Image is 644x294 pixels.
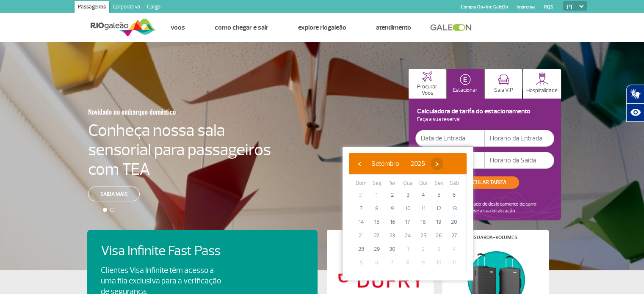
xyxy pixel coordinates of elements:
[385,229,399,242] span: 23
[171,23,185,32] a: Voos
[401,229,415,242] span: 24
[413,84,442,96] p: Procurar Voos
[354,229,368,242] span: 21
[417,215,430,229] span: 18
[451,176,519,189] button: CALCULAR TARIFA
[448,202,461,215] span: 13
[354,179,369,188] th: weekday
[626,85,644,103] button: Abrir tradutor de língua de sinais.
[417,256,430,269] span: 9
[401,202,415,215] span: 10
[385,256,399,269] span: 7
[354,215,368,229] span: 14
[88,103,229,121] h3: Novidade no embarque doméstico
[401,256,415,269] span: 8
[494,87,513,93] p: Sala VIP
[432,242,445,256] span: 3
[536,72,549,85] img: hospitality.svg
[485,69,522,99] button: Sala VIP
[422,71,432,82] img: airplaneHome.svg
[354,256,368,269] span: 5
[626,85,644,122] div: Plugin de acessibilidade da Hand Talk.
[446,179,462,188] th: weekday
[354,188,368,202] span: 31
[101,243,235,259] h4: Visa Infinite Fast Pass
[626,103,644,122] button: Abrir recursos assistivos.
[354,202,368,215] span: 7
[431,179,447,188] th: weekday
[109,1,144,14] a: Corporativo
[354,242,368,256] span: 28
[448,229,461,242] span: 27
[485,152,554,169] input: Horário da Saída
[385,215,399,229] span: 16
[401,242,415,256] span: 1
[432,215,445,229] span: 19
[415,117,554,122] p: Faça a sua reserva!
[385,202,399,215] span: 9
[385,242,399,256] span: 30
[417,229,430,242] span: 25
[446,201,537,214] p: Tempo estimado de deslocamento de carro: Ative a sua localização
[432,229,445,242] span: 26
[343,147,473,280] bs-datepicker-container: calendar
[448,256,461,269] span: 11
[485,130,554,147] input: Horário da Entrada
[353,158,443,167] bs-datepicker-navigation-view: ​ ​ ​
[366,157,405,170] button: Setembro
[448,242,461,256] span: 4
[376,23,411,32] a: Atendimento
[517,4,536,10] a: Imprensa
[498,74,509,85] img: vipRoom.svg
[410,159,425,168] span: 2025
[415,179,431,188] th: weekday
[460,74,471,85] img: carParkingHomeActive.svg
[370,188,384,202] span: 1
[298,23,346,32] a: Explore RIOgaleão
[526,88,558,94] p: Hospitalidade
[415,130,485,147] input: Data de Entrada
[88,121,271,179] h4: Conheça nossa sala sensorial para passageiros com TEA
[461,4,508,10] a: Compra On-line GaleOn
[384,179,400,188] th: weekday
[417,242,430,256] span: 2
[401,188,415,202] span: 3
[88,187,140,201] a: Saiba mais
[417,188,430,202] span: 4
[370,242,384,256] span: 29
[370,229,384,242] span: 22
[401,215,415,229] span: 17
[144,1,164,14] a: Cargo
[370,202,384,215] span: 8
[432,202,445,215] span: 12
[215,23,268,32] a: Como chegar e sair
[353,157,366,170] button: ‹
[523,69,561,99] button: Hospitalidade
[415,109,554,114] h4: Calculadora de tarifa do estacionamento
[432,256,445,269] span: 10
[75,1,109,14] a: Passageiros
[370,215,384,229] span: 15
[473,235,517,240] h4: Guarda-volumes
[385,188,399,202] span: 2
[453,87,478,93] p: Estacionar
[448,215,461,229] span: 20
[432,188,445,202] span: 5
[447,69,484,99] button: Estacionar
[417,202,430,215] span: 11
[371,159,399,168] span: Setembro
[369,179,385,188] th: weekday
[400,179,416,188] th: weekday
[431,157,443,170] button: ›
[544,4,553,10] a: RQS
[448,188,461,202] span: 6
[370,256,384,269] span: 6
[409,69,446,99] button: Procurar Voos
[405,157,431,170] button: 2025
